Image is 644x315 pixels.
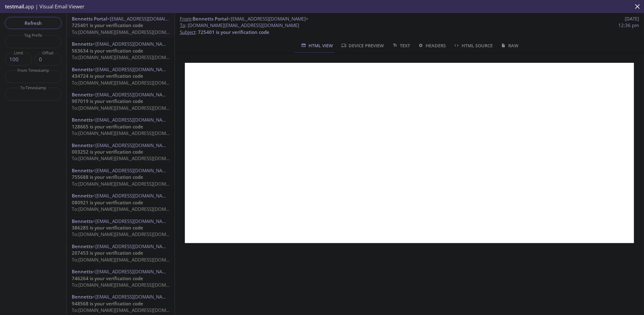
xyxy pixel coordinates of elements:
[93,142,173,148] span: <[EMAIL_ADDRESS][DOMAIN_NAME]>
[72,16,107,22] span: Bennetts Portal
[72,181,190,187] span: To: [DOMAIN_NAME][EMAIL_ADDRESS][DOMAIN_NAME]
[67,165,175,190] div: Bennetts<[EMAIL_ADDRESS][DOMAIN_NAME]>755688 is your verification codeTo:[DOMAIN_NAME][EMAIL_ADDR...
[72,54,190,60] span: To: [DOMAIN_NAME][EMAIL_ADDRESS][DOMAIN_NAME]
[618,22,639,29] span: 12:36 pm
[72,225,143,231] span: 386285 is your verification code
[72,155,190,161] span: To: [DOMAIN_NAME][EMAIL_ADDRESS][DOMAIN_NAME]
[72,123,143,130] span: 128665 is your verification code
[228,16,308,22] span: <[EMAIL_ADDRESS][DOMAIN_NAME]>
[67,241,175,266] div: Bennetts<[EMAIL_ADDRESS][DOMAIN_NAME]>207453 is your verification codeTo:[DOMAIN_NAME][EMAIL_ADDR...
[67,64,175,89] div: Bennetts<[EMAIL_ADDRESS][DOMAIN_NAME]>434724 is your verification codeTo:[DOMAIN_NAME][EMAIL_ADDR...
[93,167,173,174] span: <[EMAIL_ADDRESS][DOMAIN_NAME]>
[198,29,269,35] span: 725401 is your verification code
[72,307,190,313] span: To: [DOMAIN_NAME][EMAIL_ADDRESS][DOMAIN_NAME]
[193,16,228,22] span: Bennetts Portal
[72,149,143,155] span: 003252 is your verification code
[67,89,175,114] div: Bennetts<[EMAIL_ADDRESS][DOMAIN_NAME]>907019 is your verification codeTo:[DOMAIN_NAME][EMAIL_ADDR...
[72,22,143,28] span: 725401 is your verification code
[67,13,175,38] div: Bennetts Portal<[EMAIL_ADDRESS][DOMAIN_NAME]>725401 is your verification codeTo:[DOMAIN_NAME][EMA...
[93,41,173,47] span: <[EMAIL_ADDRESS][DOMAIN_NAME]>
[72,257,190,263] span: To: [DOMAIN_NAME][EMAIL_ADDRESS][DOMAIN_NAME]
[72,192,93,199] span: Bennetts
[500,42,518,49] span: Raw
[93,243,173,249] span: <[EMAIL_ADDRESS][DOMAIN_NAME]>
[67,38,175,63] div: Bennetts<[EMAIL_ADDRESS][DOMAIN_NAME]>563634 is your verification codeTo:[DOMAIN_NAME][EMAIL_ADDR...
[93,218,173,224] span: <[EMAIL_ADDRESS][DOMAIN_NAME]>
[72,66,93,72] span: Bennetts
[180,16,308,22] span: :
[72,199,143,206] span: 080921 is your verification code
[93,192,173,199] span: <[EMAIL_ADDRESS][DOMAIN_NAME]>
[72,130,190,136] span: To: [DOMAIN_NAME][EMAIL_ADDRESS][DOMAIN_NAME]
[67,215,175,240] div: Bennetts<[EMAIL_ADDRESS][DOMAIN_NAME]>386285 is your verification codeTo:[DOMAIN_NAME][EMAIL_ADDR...
[453,42,492,49] span: HTML Source
[72,300,143,307] span: 948568 is your verification code
[72,98,143,104] span: 907019 is your verification code
[72,218,93,224] span: Bennetts
[67,190,175,215] div: Bennetts<[EMAIL_ADDRESS][DOMAIN_NAME]>080921 is your verification codeTo:[DOMAIN_NAME][EMAIL_ADDR...
[392,42,410,49] span: Text
[93,91,173,98] span: <[EMAIL_ADDRESS][DOMAIN_NAME]>
[72,48,143,54] span: 563634 is your verification code
[93,66,173,72] span: <[EMAIL_ADDRESS][DOMAIN_NAME]>
[72,73,143,79] span: 434724 is your verification code
[93,294,173,300] span: <[EMAIL_ADDRESS][DOMAIN_NAME]>
[72,80,190,86] span: To: [DOMAIN_NAME][EMAIL_ADDRESS][DOMAIN_NAME]
[625,16,639,22] span: [DATE]
[180,22,639,35] p: :
[72,268,93,275] span: Bennetts
[72,117,93,123] span: Bennetts
[72,167,93,174] span: Bennetts
[72,29,190,35] span: To: [DOMAIN_NAME][EMAIL_ADDRESS][DOMAIN_NAME]
[418,42,446,49] span: Headers
[72,294,93,300] span: Bennetts
[67,140,175,164] div: Bennetts<[EMAIL_ADDRESS][DOMAIN_NAME]>003252 is your verification codeTo:[DOMAIN_NAME][EMAIL_ADDR...
[72,91,93,98] span: Bennetts
[10,19,57,27] span: Refresh
[340,42,384,49] span: Device Preview
[5,17,62,29] button: Refresh
[72,41,93,47] span: Bennetts
[72,250,143,256] span: 207453 is your verification code
[180,22,185,28] span: To
[67,266,175,291] div: Bennetts<[EMAIL_ADDRESS][DOMAIN_NAME]>746264 is your verification codeTo:[DOMAIN_NAME][EMAIL_ADDR...
[180,22,299,29] span: : [DOMAIN_NAME][EMAIL_ADDRESS][DOMAIN_NAME]
[72,174,143,180] span: 755688 is your verification code
[72,105,190,111] span: To: [DOMAIN_NAME][EMAIL_ADDRESS][DOMAIN_NAME]
[72,243,93,249] span: Bennetts
[180,16,191,22] span: From
[67,114,175,139] div: Bennetts<[EMAIL_ADDRESS][DOMAIN_NAME]>128665 is your verification codeTo:[DOMAIN_NAME][EMAIL_ADDR...
[300,42,333,49] span: HTML View
[72,282,190,288] span: To: [DOMAIN_NAME][EMAIL_ADDRESS][DOMAIN_NAME]
[93,268,173,275] span: <[EMAIL_ADDRESS][DOMAIN_NAME]>
[5,3,24,10] span: testmail
[93,117,173,123] span: <[EMAIL_ADDRESS][DOMAIN_NAME]>
[72,142,93,148] span: Bennetts
[107,16,188,22] span: <[EMAIL_ADDRESS][DOMAIN_NAME]>
[72,275,143,281] span: 746264 is your verification code
[72,206,190,212] span: To: [DOMAIN_NAME][EMAIL_ADDRESS][DOMAIN_NAME]
[180,29,195,35] span: Subject
[72,231,190,237] span: To: [DOMAIN_NAME][EMAIL_ADDRESS][DOMAIN_NAME]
